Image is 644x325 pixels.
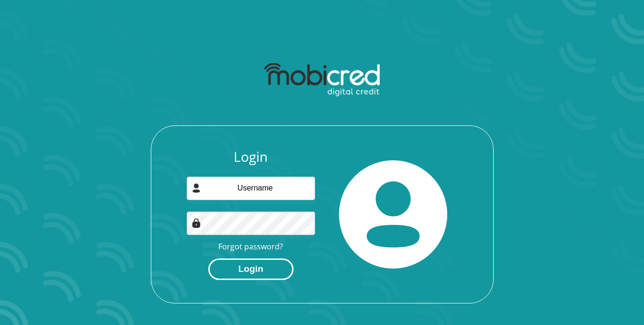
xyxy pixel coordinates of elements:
a: Forgot password? [218,241,283,252]
h3: Login [187,149,315,165]
button: Login [208,258,294,280]
img: mobicred logo [264,63,380,97]
img: Image [192,218,201,228]
img: user-icon image [192,183,201,193]
input: Username [187,177,315,200]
